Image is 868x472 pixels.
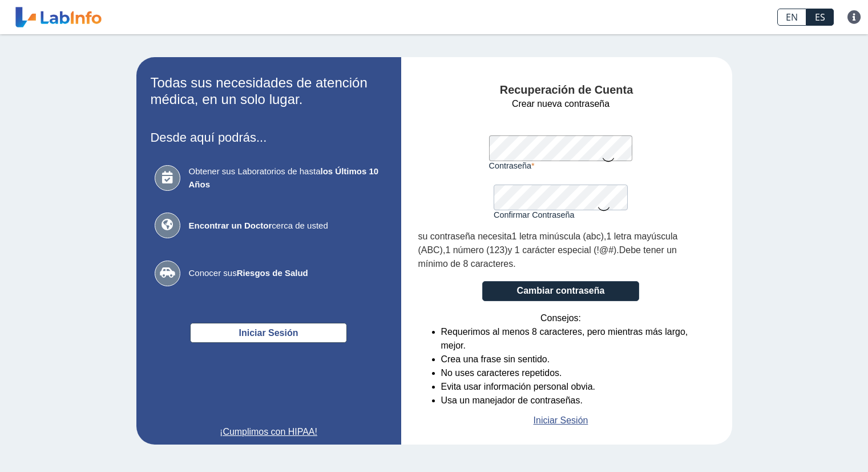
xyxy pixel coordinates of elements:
span: 1 letra minúscula (abc) [512,231,604,241]
span: Obtener sus Laboratorios de hasta [189,165,383,191]
b: Riesgos de Salud [237,268,308,278]
h4: Recuperación de Cuenta [418,83,715,97]
label: Contraseña [489,161,633,170]
li: Usa un manejador de contraseñas. [441,394,704,407]
iframe: Help widget launcher [766,427,855,459]
span: y 1 carácter especial (!@#) [507,245,616,255]
label: Confirmar Contraseña [494,210,628,219]
a: Iniciar Sesión [534,414,588,427]
button: Cambiar contraseña [482,281,639,301]
span: su contraseña necesita [418,231,512,241]
b: Encontrar un Doctor [189,221,272,230]
a: EN [777,9,806,26]
li: Evita usar información personal obvia. [441,380,704,394]
h3: Desde aquí podrás... [151,130,387,145]
li: No uses caracteres repetidos. [441,366,704,380]
span: Consejos: [540,311,581,325]
div: , , . . [418,230,704,271]
a: ES [806,9,834,26]
li: Crea una frase sin sentido. [441,353,704,366]
h2: Todas sus necesidades de atención médica, en un solo lugar. [151,75,387,108]
span: 1 número (123) [445,245,507,255]
b: los Últimos 10 Años [189,166,379,189]
span: Conocer sus [189,267,383,280]
span: Crear nueva contraseña [512,97,609,111]
span: cerca de usted [189,219,383,233]
a: ¡Cumplimos con HIPAA! [151,425,387,439]
li: Requerimos al menos 8 caracteres, pero mientras más largo, mejor. [441,325,704,353]
button: Iniciar Sesión [190,323,347,343]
